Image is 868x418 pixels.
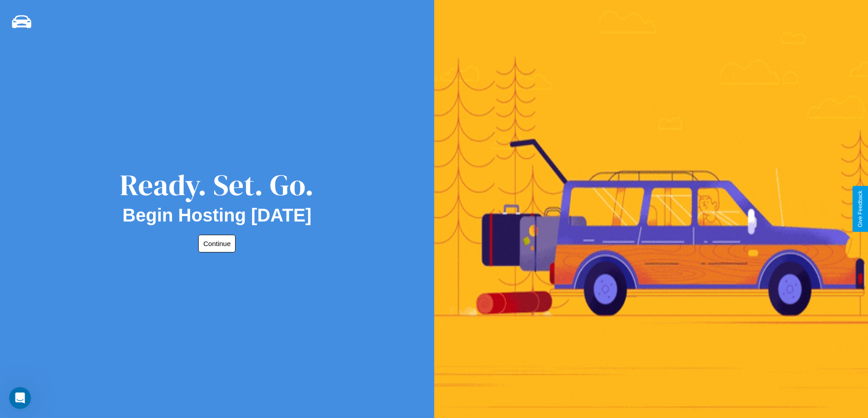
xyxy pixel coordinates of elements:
h2: Begin Hosting [DATE] [123,205,312,226]
iframe: Intercom live chat [9,387,31,409]
div: Give Feedback [857,191,863,227]
button: Continue [198,235,236,252]
div: Ready. Set. Go. [120,165,314,205]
